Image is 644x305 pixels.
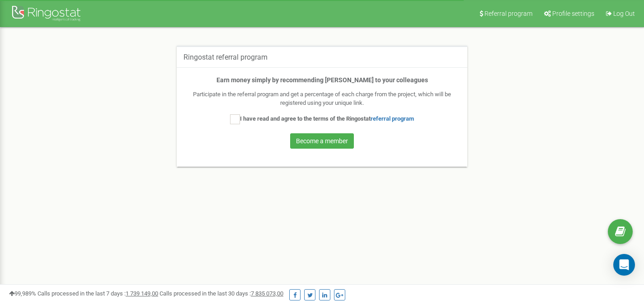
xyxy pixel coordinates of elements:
[230,114,414,124] label: I have read and agree to the terms of the Ringostat
[251,290,283,297] u: 7 835 073,00
[371,115,414,122] a: referral program
[484,10,532,17] span: Referral program
[613,254,635,276] div: Open Intercom Messenger
[290,133,354,149] button: Become a member
[613,10,635,17] span: Log Out
[160,290,283,297] span: Calls processed in the last 30 days :
[552,10,594,17] span: Profile settings
[186,77,458,84] h4: Earn money simply by recommending [PERSON_NAME] to your colleagues
[9,290,36,297] span: 99,989%
[186,90,458,107] div: Participate in the referral program and get a percentage of each charge from the project, which w...
[126,290,158,297] u: 1 739 149,00
[38,290,158,297] span: Calls processed in the last 7 days :
[183,53,268,61] h5: Ringostat referral program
